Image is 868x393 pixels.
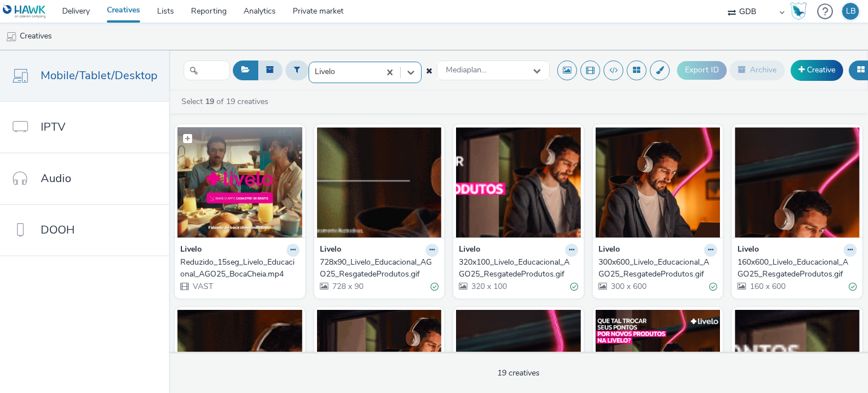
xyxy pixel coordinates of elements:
[735,127,860,237] img: 160x600_Livelo_Educacional_AGO25_ResgatedeProdutos.gif visual
[431,281,439,293] div: Valid
[320,257,439,280] a: 728x90_Livelo_Educacional_AGO25_ResgatedeProdutos.gif
[790,2,807,20] img: Hawk Academy
[184,61,230,80] input: Search...
[177,127,302,237] img: Reduzido_15seg_Livelo_Educacional_AGO25_BocaCheia.mp4 visual
[470,281,507,292] span: 320 x 100
[456,127,581,237] img: 320x100_Livelo_Educacional_AGO25_ResgatedeProdutos.gif visual
[459,257,574,280] div: 320x100_Livelo_Educacional_AGO25_ResgatedeProdutos.gif
[320,244,341,257] strong: Livelo
[791,60,843,80] a: Creative
[180,244,202,257] strong: Livelo
[790,2,811,20] a: Hawk Academy
[737,257,857,280] a: 160x600_Livelo_Educacional_AGO25_ResgatedeProdutos.gif
[849,281,857,293] div: Valid
[41,119,66,135] span: IPTV
[317,127,442,237] img: 728x90_Livelo_Educacional_AGO25_ResgatedeProdutos.gif visual
[192,281,213,292] span: VAST
[610,281,646,292] span: 300 x 600
[3,5,46,19] img: undefined Logo
[331,281,363,292] span: 728 x 90
[709,281,717,293] div: Valid
[41,170,71,187] span: Audio
[205,96,214,107] strong: 19
[180,96,273,107] a: Select of 19 creatives
[180,257,300,280] a: Reduzido_15seg_Livelo_Educacional_AGO25_BocaCheia.mp4
[737,244,759,257] strong: Livelo
[598,244,620,257] strong: Livelo
[730,61,785,80] button: Archive
[180,257,295,280] div: Reduzido_15seg_Livelo_Educacional_AGO25_BocaCheia.mp4
[570,281,578,293] div: Valid
[737,257,852,280] div: 160x600_Livelo_Educacional_AGO25_ResgatedeProdutos.gif
[41,67,158,84] span: Mobile/Tablet/Desktop
[446,66,487,75] span: Mediaplan...
[6,31,17,42] img: mobile
[749,281,785,292] span: 160 x 600
[320,257,435,280] div: 728x90_Livelo_Educacional_AGO25_ResgatedeProdutos.gif
[596,127,721,237] img: 300x600_Livelo_Educacional_AGO25_ResgatedeProdutos.gif visual
[677,61,727,79] button: Export ID
[846,3,856,20] div: LB
[497,368,540,378] span: 19 creatives
[598,257,718,280] a: 300x600_Livelo_Educacional_AGO25_ResgatedeProdutos.gif
[459,244,480,257] strong: Livelo
[598,257,713,280] div: 300x600_Livelo_Educacional_AGO25_ResgatedeProdutos.gif
[41,222,75,238] span: DOOH
[459,257,578,280] a: 320x100_Livelo_Educacional_AGO25_ResgatedeProdutos.gif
